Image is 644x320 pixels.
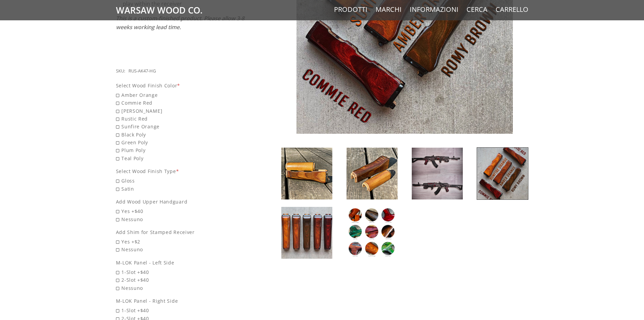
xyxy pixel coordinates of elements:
[116,167,245,175] div: Select Wood Finish Type
[116,131,245,138] span: Black Poly
[116,185,245,193] span: Satin
[116,123,245,130] span: Sunfire Orange
[347,148,398,199] img: Russian AK47 Handguard
[116,198,245,206] div: Add Wood Upper Handguard
[116,146,245,154] span: Plum Poly
[116,138,245,146] span: Green Poly
[410,5,458,14] a: Informazioni
[116,82,245,89] div: Select Wood Finish Color
[116,297,245,305] div: M-LOK Panel - Right Side
[376,5,402,14] a: Marchi
[467,5,487,14] a: Cerca
[116,276,245,284] span: 2-Slot +$40
[116,91,245,99] span: Amber Orange
[116,207,245,215] span: Yes +$40
[116,284,245,292] span: Nessuno
[116,246,245,253] span: Nessuno
[281,207,332,259] img: Russian AK47 Handguard
[412,148,463,199] img: Russian AK47 Handguard
[116,215,245,223] span: Nessuno
[116,259,245,266] div: M-LOK Panel - Left Side
[116,154,245,162] span: Teal Poly
[281,148,332,199] img: Russian AK47 Handguard
[116,228,245,236] div: Add Shim for Stamped Receiver
[128,67,156,75] div: RUS-AK47-HG
[496,5,528,14] a: Carrello
[116,107,245,115] span: [PERSON_NAME]
[334,5,367,14] a: Prodotti
[116,238,245,246] span: Yes +$2
[116,115,245,123] span: Rustic Red
[347,207,398,259] img: Russian AK47 Handguard
[116,268,245,276] span: 1-Slot +$40
[116,99,245,107] span: Commie Red
[116,306,245,314] span: 1-Slot +$40
[477,148,528,199] img: Russian AK47 Handguard
[116,67,125,75] div: SKU:
[116,177,245,185] span: Gloss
